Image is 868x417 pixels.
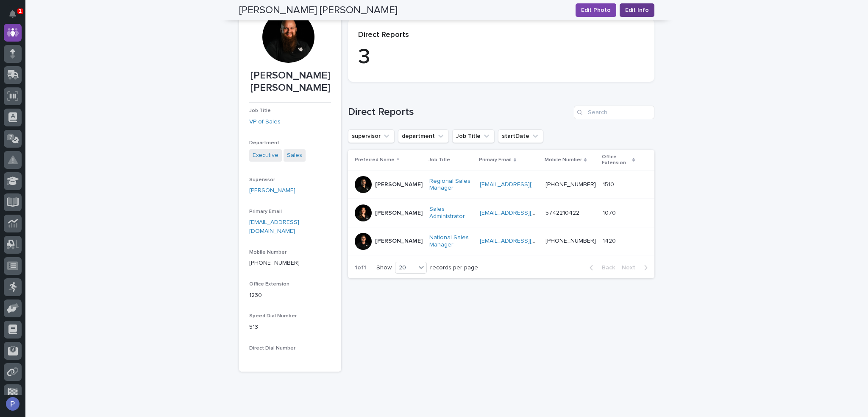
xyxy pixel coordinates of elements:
[576,3,616,17] button: Edit Photo
[348,106,570,118] h1: Direct Reports
[249,346,295,351] span: Direct Dial Number
[618,264,654,271] button: Next
[545,155,582,165] p: Mobile Number
[249,219,299,234] a: [EMAIL_ADDRESS][DOMAIN_NAME]
[545,210,579,216] a: 5742210422
[249,260,300,266] a: [PHONE_NUMBER]
[625,6,649,14] span: Edit Info
[348,199,654,227] tr: [PERSON_NAME]Sales Administrator [EMAIL_ADDRESS][DOMAIN_NAME] 574221042210701070
[452,129,495,143] button: Job Title
[358,31,644,40] p: Direct Reports
[249,323,331,332] p: 513
[358,45,644,70] p: 3
[249,186,295,195] a: [PERSON_NAME]
[574,106,654,119] input: Search
[4,395,22,413] button: users-avatar
[581,6,611,14] span: Edit Photo
[249,250,287,255] span: Mobile Number
[480,238,576,244] a: [EMAIL_ADDRESS][DOMAIN_NAME]
[603,208,618,217] p: 1070
[348,257,373,278] p: 1 of 1
[249,313,297,319] span: Speed Dial Number
[602,152,630,168] p: Office Extension
[249,209,282,214] span: Primary Email
[603,236,618,245] p: 1420
[429,234,473,249] a: National Sales Manager
[428,155,450,165] p: Job Title
[239,4,398,17] h2: [PERSON_NAME] [PERSON_NAME]
[11,10,22,24] div: Notifications1
[395,263,416,272] div: 20
[498,129,543,143] button: startDate
[583,264,618,271] button: Back
[249,177,275,182] span: Supervisor
[249,291,331,300] p: 1230
[430,264,478,271] p: records per page
[19,8,22,14] p: 1
[348,171,654,199] tr: [PERSON_NAME]Regional Sales Manager [EMAIL_ADDRESS][DOMAIN_NAME] [PHONE_NUMBER]15101510
[249,118,281,126] a: VP of Sales
[249,140,279,146] span: Department
[429,178,473,192] a: Regional Sales Manager
[545,238,596,244] a: [PHONE_NUMBER]
[287,151,302,160] a: Sales
[348,129,395,143] button: supervisor
[355,155,395,165] p: Preferred Name
[375,181,423,188] p: [PERSON_NAME]
[249,282,289,287] span: Office Extension
[348,227,654,255] tr: [PERSON_NAME]National Sales Manager [EMAIL_ADDRESS][DOMAIN_NAME] [PHONE_NUMBER]14201420
[480,182,576,188] a: [EMAIL_ADDRESS][DOMAIN_NAME]
[622,265,640,271] span: Next
[253,151,278,160] a: Executive
[398,129,449,143] button: department
[375,210,423,217] p: [PERSON_NAME]
[249,70,331,94] p: [PERSON_NAME] [PERSON_NAME]
[249,108,271,113] span: Job Title
[4,5,22,23] button: Notifications
[429,206,473,220] a: Sales Administrator
[375,238,423,245] p: [PERSON_NAME]
[480,210,576,216] a: [EMAIL_ADDRESS][DOMAIN_NAME]
[479,155,512,165] p: Primary Email
[597,265,615,271] span: Back
[603,179,616,188] p: 1510
[376,264,392,271] p: Show
[545,182,596,188] a: [PHONE_NUMBER]
[620,3,654,17] button: Edit Info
